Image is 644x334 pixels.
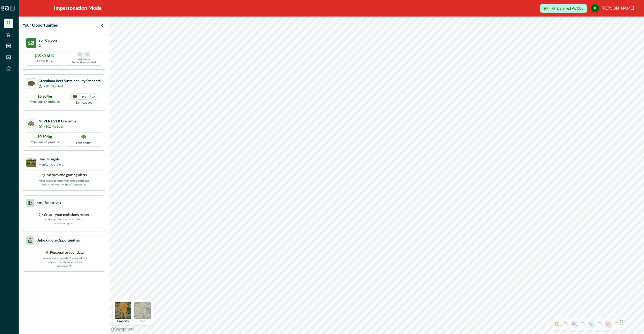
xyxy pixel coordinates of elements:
[77,58,90,61] p: ACCUs/ha/pa
[36,200,61,205] p: Farm Emissions
[92,95,95,98] p: 1+
[75,100,92,105] p: Earn badges
[38,162,64,167] p: Monitor your herd
[38,79,101,84] p: Greenham Beef Sustainability Standard
[44,84,63,89] p: +$0.3/kg Beef
[38,38,57,43] p: Soil Carbon
[1,6,9,11] img: Logo
[117,320,129,323] p: Property
[30,140,60,144] p: Premiums on produce
[54,4,102,12] div: Impersonation Mode
[37,134,52,140] p: $0.30/kg
[78,52,89,58] p: 00 - 00
[37,94,52,99] p: $0.30/kg
[28,81,35,86] img: certification logo
[45,218,83,226] p: Add your farm data to create an emissions report.
[115,302,131,319] img: property preview
[38,119,77,124] p: NEVER EVER Credential
[28,121,35,126] img: certification logo
[36,238,80,243] p: Unlock more Opportunities
[140,320,145,323] p: Soil
[73,95,77,98] img: certification logo
[557,6,583,10] p: Deferred ACCUs
[111,327,134,332] a: Mapbox logo
[38,255,90,268] p: Uncover more opportunities by adding further details about your farm management.
[81,135,86,139] img: Greenham NEVER EVER certification badge
[76,140,91,145] p: Earn badge
[72,61,96,65] p: Production area yield
[38,157,64,162] p: Herd Insights
[591,2,639,14] button: Jean Liebenberg[PERSON_NAME]
[618,309,644,334] iframe: Chat Widget
[134,302,151,319] img: soil preview
[38,178,90,187] p: Make decisions faster with simple alerts and metrics on your livestock’s behaviour.
[46,173,87,178] p: Metrics and grazing alerts
[620,314,623,330] div: Drag
[44,124,63,129] p: +$0.3/kg Beef
[50,250,84,255] p: Personalise your data
[552,6,555,11] p: 0
[35,53,54,59] p: $35.60 AUD
[23,22,58,28] p: Your Opportunities
[79,95,86,98] p: Tier 1
[37,59,53,64] p: ACCU Price
[44,212,89,218] p: Create your emissions report
[30,99,60,104] p: Premiums on produce
[90,94,97,100] div: more credentials avaialble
